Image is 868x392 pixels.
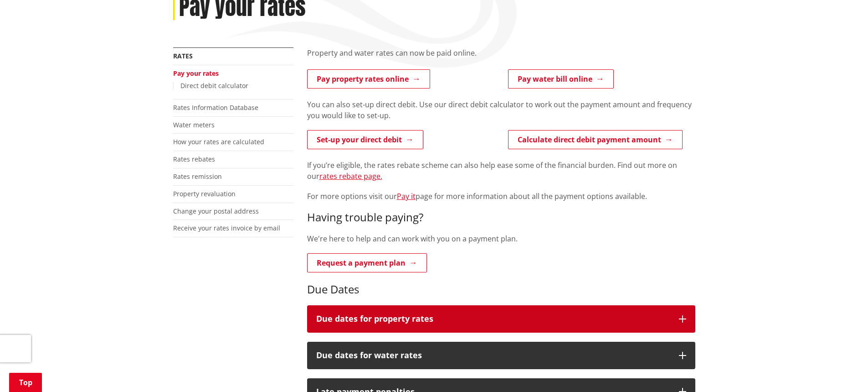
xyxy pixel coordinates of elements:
p: If you’re eligible, the rates rebate scheme can also help ease some of the financial burden. Find... [307,160,695,182]
a: Direct debit calculator [180,81,248,90]
a: Pay property rates online [307,69,430,89]
h3: Having trouble paying? [307,211,695,224]
a: Rates remission [173,172,222,181]
p: You can also set-up direct debit. Use our direct debit calculator to work out the payment amount ... [307,99,695,121]
a: Property revaluation [173,189,236,198]
a: Receive your rates invoice by email [173,224,280,232]
p: For more options visit our page for more information about all the payment options available. [307,191,695,202]
a: Top [9,373,42,392]
button: Due dates for water rates [307,342,695,369]
a: Pay your rates [173,69,219,78]
iframe: Messenger Launcher [826,354,859,387]
a: Pay water bill online [508,69,614,89]
a: Rates [173,52,193,60]
a: Pay it [397,191,416,201]
a: Rates rebates [173,155,215,163]
h3: Due dates for water rates [316,351,670,360]
a: rates rebate page. [319,171,382,181]
a: Set-up your direct debit [307,130,423,149]
a: Calculate direct debit payment amount [508,130,683,149]
h3: Due dates for property rates [316,314,670,324]
a: Change your postal address [173,207,259,215]
button: Due dates for property rates [307,305,695,333]
a: Water meters [173,120,215,129]
a: Request a payment plan [307,253,427,272]
a: How your rates are calculated [173,137,264,146]
a: Rates Information Database [173,103,258,112]
h3: Due Dates [307,283,695,296]
p: We're here to help and can work with you on a payment plan. [307,233,695,244]
div: Property and water rates can now be paid online. [307,47,695,69]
